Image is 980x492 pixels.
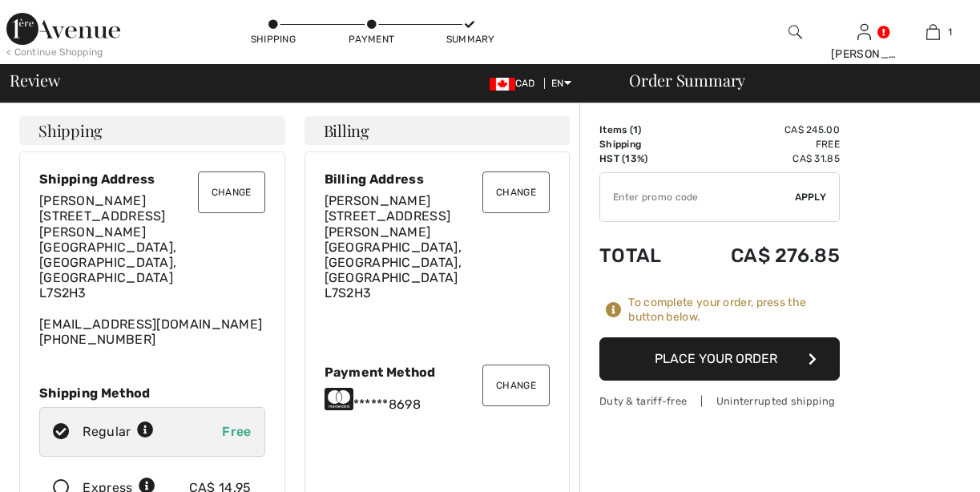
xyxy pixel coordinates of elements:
[39,193,146,208] span: [PERSON_NAME]
[788,22,802,42] img: search the website
[325,171,550,187] div: Billing Address
[857,22,871,42] img: My Info
[899,22,966,42] a: 1
[831,46,898,63] div: [PERSON_NAME]
[795,190,827,204] span: Apply
[687,151,840,166] td: CA$ 31.85
[198,171,265,213] button: Change
[39,208,176,300] span: [STREET_ADDRESS][PERSON_NAME] [GEOGRAPHIC_DATA], [GEOGRAPHIC_DATA], [GEOGRAPHIC_DATA] L7S2H3
[348,32,396,46] div: Payment
[325,208,462,300] span: [STREET_ADDRESS][PERSON_NAME] [GEOGRAPHIC_DATA], [GEOGRAPHIC_DATA], [GEOGRAPHIC_DATA] L7S2H3
[599,137,687,151] td: Shipping
[482,171,550,213] button: Change
[482,365,550,406] button: Change
[249,32,297,46] div: Shipping
[6,13,120,45] img: 1ère Avenue
[10,72,60,88] span: Review
[83,422,154,442] div: Regular
[857,24,871,39] a: Sign In
[628,296,840,325] div: To complete your order, press the button below.
[38,123,103,139] span: Shipping
[600,173,795,221] input: Promo code
[490,78,515,91] img: Canadian Dollar
[6,45,103,59] div: < Continue Shopping
[926,22,940,42] img: My Bag
[948,25,952,39] span: 1
[446,32,494,46] div: Summary
[39,193,265,347] div: [EMAIL_ADDRESS][DOMAIN_NAME] [PHONE_NUMBER]
[599,228,687,283] td: Total
[633,124,638,135] span: 1
[325,193,431,208] span: [PERSON_NAME]
[222,424,251,439] span: Free
[687,123,840,137] td: CA$ 245.00
[687,137,840,151] td: Free
[325,365,550,380] div: Payment Method
[490,78,542,89] span: CAD
[39,171,265,187] div: Shipping Address
[610,72,970,88] div: Order Summary
[599,123,687,137] td: Items ( )
[687,228,840,283] td: CA$ 276.85
[599,393,840,409] div: Duty & tariff-free | Uninterrupted shipping
[599,151,687,166] td: HST (13%)
[324,123,369,139] span: Billing
[39,385,265,401] div: Shipping Method
[599,337,840,381] button: Place Your Order
[551,78,571,89] span: EN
